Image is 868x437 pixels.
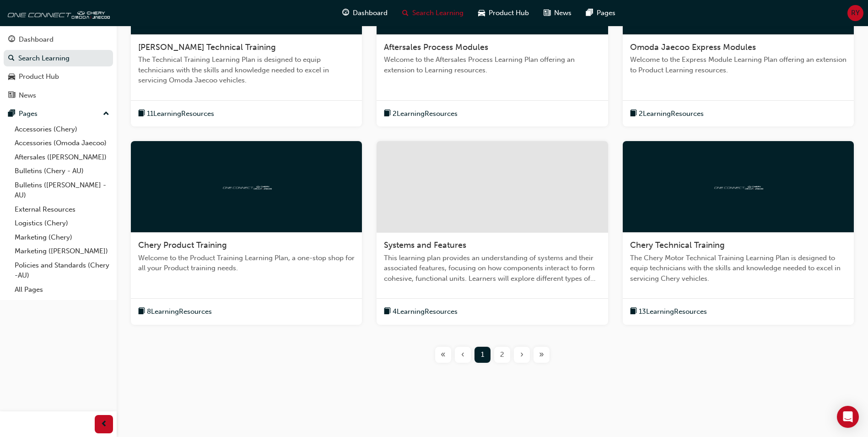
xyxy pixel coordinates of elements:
button: Pages [4,105,113,122]
img: oneconnect [5,4,110,22]
span: prev-icon [101,419,108,430]
span: Search Learning [412,8,464,18]
span: 13 Learning Resources [639,306,707,317]
button: Next page [512,347,532,363]
span: The Chery Motor Technical Training Learning Plan is designed to equip technicians with the skills... [630,253,846,284]
a: car-iconProduct Hub [471,4,536,22]
div: Pages [19,109,38,119]
a: Policies and Standards (Chery -AU) [11,258,113,283]
img: oneconnect [713,182,763,191]
span: book-icon [630,108,637,120]
a: pages-iconPages [579,4,623,22]
span: 11 Learning Resources [147,109,214,119]
a: External Resources [11,202,113,217]
a: Dashboard [4,31,113,48]
button: book-icon13LearningResources [630,306,707,317]
span: This learning plan provides an understanding of systems and their associated features, focusing o... [384,253,600,284]
span: News [554,8,571,18]
span: book-icon [384,306,391,317]
span: car-icon [478,7,485,19]
button: Previous page [453,347,473,363]
button: First page [433,347,453,363]
span: Omoda Jaecoo Express Modules [630,42,756,52]
a: oneconnectChery Product TrainingWelcome to the Product Training Learning Plan, a one-stop shop fo... [131,141,362,325]
span: » [539,350,544,360]
span: 1 [481,350,484,360]
a: Aftersales ([PERSON_NAME]) [11,150,113,164]
div: Dashboard [19,34,54,45]
span: Aftersales Process Modules [384,42,488,52]
span: Welcome to the Express Module Learning Plan offering an extension to Product Learning resources. [630,55,846,75]
span: guage-icon [342,7,349,19]
a: Product Hub [4,68,113,85]
a: Systems and FeaturesThis learning plan provides an understanding of systems and their associated ... [377,141,608,325]
button: book-icon2LearningResources [384,108,458,120]
span: book-icon [630,306,637,317]
span: Welcome to the Product Training Learning Plan, a one-stop shop for all your Product training needs. [138,253,355,273]
span: book-icon [384,108,391,120]
button: Last page [532,347,551,363]
a: guage-iconDashboard [335,4,395,22]
div: Open Intercom Messenger [837,406,859,428]
span: Pages [597,8,615,18]
span: › [520,350,523,360]
span: Systems and Features [384,240,466,250]
span: guage-icon [8,36,15,44]
img: oneconnect [221,182,272,191]
a: News [4,87,113,104]
a: Marketing ([PERSON_NAME]) [11,244,113,258]
a: Bulletins ([PERSON_NAME] - AU) [11,178,113,202]
span: news-icon [8,92,15,100]
button: book-icon4LearningResources [384,306,458,317]
a: Search Learning [4,50,113,67]
span: Chery Technical Training [630,240,725,250]
button: DashboardSearch LearningProduct HubNews [4,29,113,105]
a: Marketing (Chery) [11,230,113,245]
span: search-icon [402,7,409,19]
a: All Pages [11,283,113,297]
span: book-icon [138,108,145,120]
a: Bulletins (Chery - AU) [11,164,113,178]
span: news-icon [544,7,550,19]
a: Logistics (Chery) [11,216,113,230]
span: book-icon [138,306,145,317]
a: news-iconNews [536,4,579,22]
a: Accessories (Omoda Jaecoo) [11,136,113,150]
button: Page 2 [492,347,512,363]
a: search-iconSearch Learning [395,4,471,22]
button: book-icon2LearningResources [630,108,704,120]
div: Product Hub [19,71,59,82]
button: book-icon11LearningResources [138,108,214,120]
span: 2 [500,350,504,360]
span: up-icon [103,108,109,120]
button: RY [847,5,863,21]
a: Accessories (Chery) [11,122,113,137]
span: Welcome to the Aftersales Process Learning Plan offering an extension to Learning resources. [384,55,600,75]
span: Product Hub [489,8,529,18]
button: book-icon8LearningResources [138,306,212,317]
span: [PERSON_NAME] Technical Training [138,42,276,52]
span: The Technical Training Learning Plan is designed to equip technicians with the skills and knowled... [138,55,355,86]
div: News [19,90,36,101]
span: car-icon [8,73,15,81]
span: RY [851,8,860,18]
a: oneconnectChery Technical TrainingThe Chery Motor Technical Training Learning Plan is designed to... [623,141,854,325]
span: « [441,350,446,360]
span: pages-icon [586,7,593,19]
span: 4 Learning Resources [393,306,458,317]
span: 2 Learning Resources [393,109,458,119]
span: search-icon [8,55,15,63]
span: 2 Learning Resources [639,109,704,119]
span: Dashboard [353,8,388,18]
span: 8 Learning Resources [147,306,212,317]
button: Page 1 [473,347,492,363]
span: pages-icon [8,110,15,118]
span: ‹ [461,350,464,360]
span: Chery Product Training [138,240,227,250]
